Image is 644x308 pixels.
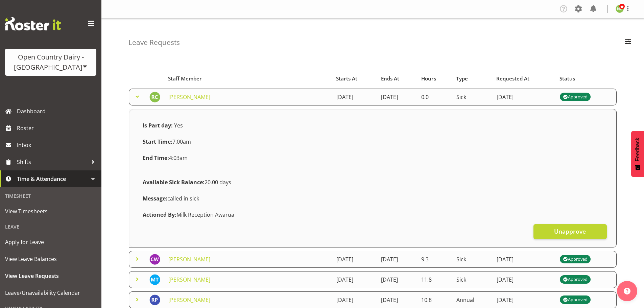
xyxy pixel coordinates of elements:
[2,284,100,301] a: Leave/Unavailability Calendar
[168,75,202,82] span: Staff Member
[452,271,493,288] td: Sick
[493,89,556,105] td: [DATE]
[554,227,586,236] span: Unapprove
[168,296,210,304] a: [PERSON_NAME]
[143,154,169,162] strong: End Time:
[2,220,100,234] div: Leave
[17,157,88,167] span: Shifts
[143,179,205,186] strong: Available Sick Balance:
[5,254,96,264] span: View Leave Balances
[5,288,96,298] span: Leave/Unavailability Calendar
[377,271,417,288] td: [DATE]
[5,206,96,216] span: View Timesheets
[621,35,635,50] button: Filter Employees
[456,75,468,82] span: Type
[563,93,587,101] div: Approved
[452,251,493,268] td: Sick
[417,271,452,288] td: 11.8
[143,122,173,129] strong: Is Part day:
[336,75,357,82] span: Starts At
[635,138,641,161] span: Feedback
[139,190,607,207] div: called in sick
[5,271,96,281] span: View Leave Requests
[559,75,575,82] span: Status
[631,131,644,177] button: Feedback - Show survey
[143,138,172,145] strong: Start Time:
[139,174,607,190] div: 20.00 days
[5,237,96,247] span: Apply for Leave
[332,251,377,268] td: [DATE]
[139,207,607,223] div: Milk Reception Awarua
[381,75,399,82] span: Ends At
[332,89,377,105] td: [DATE]
[143,138,191,145] span: 7:00am
[17,106,98,116] span: Dashboard
[143,211,176,218] strong: Actioned By:
[2,203,100,220] a: View Timesheets
[168,93,210,101] a: [PERSON_NAME]
[496,75,529,82] span: Requested At
[12,52,90,72] div: Open Country Dairy - [GEOGRAPHIC_DATA]
[563,276,587,284] div: Approved
[17,174,88,184] span: Time & Attendance
[149,274,160,285] img: marcy-tuuta11703.jpg
[17,140,98,150] span: Inbox
[417,89,452,105] td: 0.0
[174,122,183,129] span: Yes
[168,256,210,263] a: [PERSON_NAME]
[624,288,630,294] img: help-xxl-2.png
[2,234,100,251] a: Apply for Leave
[143,154,188,162] span: 4:03am
[616,5,624,13] img: nicole-lloyd7454.jpg
[17,123,98,133] span: Roster
[149,254,160,265] img: callum-wells11653.jpg
[2,189,100,203] div: Timesheet
[533,224,607,239] button: Unapprove
[377,89,417,105] td: [DATE]
[2,267,100,284] a: View Leave Requests
[5,17,61,30] img: Rosterit website logo
[493,271,556,288] td: [DATE]
[417,251,452,268] td: 9.3
[563,255,587,263] div: Approved
[452,89,493,105] td: Sick
[128,39,180,46] h4: Leave Requests
[377,251,417,268] td: [DATE]
[149,294,160,305] img: ricky-popham9758.jpg
[421,75,436,82] span: Hours
[332,271,377,288] td: [DATE]
[493,251,556,268] td: [DATE]
[149,92,160,102] img: rachel-carpenter7508.jpg
[563,296,587,304] div: Approved
[168,276,210,283] a: [PERSON_NAME]
[143,195,167,202] strong: Message:
[2,251,100,267] a: View Leave Balances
